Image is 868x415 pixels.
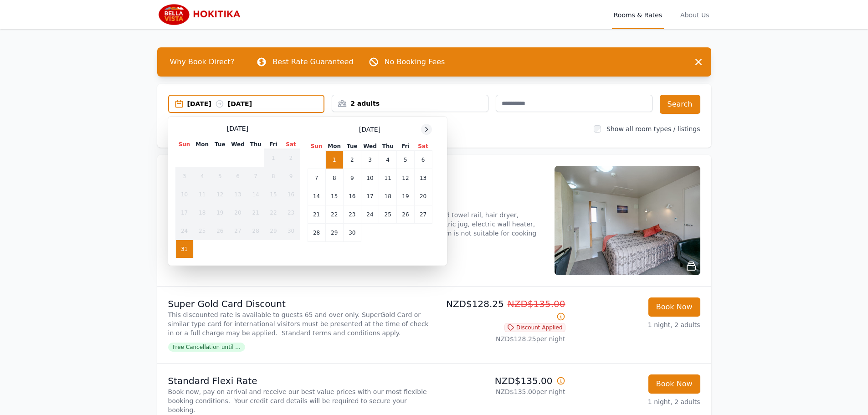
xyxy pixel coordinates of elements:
[211,204,229,222] td: 19
[175,185,193,204] td: 10
[325,169,343,187] td: 8
[282,140,300,149] th: Sat
[229,167,247,185] td: 6
[332,99,488,108] div: 2 adults
[193,222,211,240] td: 25
[438,297,565,323] p: NZD$128.25
[163,53,242,71] span: Why Book Direct?
[438,387,565,396] p: NZD$135.00 per night
[282,222,300,240] td: 30
[211,185,229,204] td: 12
[193,140,211,149] th: Mon
[343,151,361,169] td: 2
[265,204,282,222] td: 22
[272,56,353,67] p: Best Rate Guaranteed
[247,222,265,240] td: 28
[361,151,379,169] td: 3
[308,169,325,187] td: 7
[229,140,247,149] th: Wed
[648,297,700,317] button: Book Now
[211,167,229,185] td: 5
[660,95,700,114] button: Search
[282,149,300,167] td: 2
[379,205,397,224] td: 25
[282,167,300,185] td: 9
[193,204,211,222] td: 18
[606,125,700,133] label: Show all room types / listings
[325,205,343,224] td: 22
[397,187,414,205] td: 19
[168,343,245,352] span: Free Cancellation until ...
[211,140,229,149] th: Tue
[229,185,247,204] td: 13
[379,151,397,169] td: 4
[265,149,282,167] td: 1
[361,187,379,205] td: 17
[379,142,397,151] th: Thu
[227,124,248,133] span: [DATE]
[247,167,265,185] td: 7
[359,125,380,134] span: [DATE]
[414,205,432,224] td: 27
[265,185,282,204] td: 15
[438,334,565,343] p: NZD$128.25 per night
[397,142,414,151] th: Fri
[397,205,414,224] td: 26
[168,387,431,415] p: Book now, pay on arrival and receive our best value prices with our most flexible booking conditi...
[414,169,432,187] td: 13
[343,205,361,224] td: 23
[308,205,325,224] td: 21
[648,374,700,394] button: Book Now
[414,142,432,151] th: Sat
[193,185,211,204] td: 11
[397,169,414,187] td: 12
[573,397,700,406] p: 1 night, 2 adults
[247,204,265,222] td: 21
[175,140,193,149] th: Sun
[211,222,229,240] td: 26
[168,310,431,338] p: This discounted rate is available to guests 65 and over only. SuperGold Card or similar type card...
[157,4,245,26] img: Bella Vista Hokitika
[265,140,282,149] th: Fri
[325,142,343,151] th: Mon
[438,374,565,387] p: NZD$135.00
[308,142,325,151] th: Sun
[379,169,397,187] td: 11
[343,142,361,151] th: Tue
[308,187,325,205] td: 14
[265,222,282,240] td: 29
[175,204,193,222] td: 17
[361,169,379,187] td: 10
[175,240,193,258] td: 31
[247,140,265,149] th: Thu
[168,297,431,310] p: Super Gold Card Discount
[325,151,343,169] td: 1
[265,167,282,185] td: 8
[282,204,300,222] td: 23
[343,169,361,187] td: 9
[168,374,431,387] p: Standard Flexi Rate
[343,187,361,205] td: 16
[573,320,700,329] p: 1 night, 2 adults
[247,185,265,204] td: 14
[414,151,432,169] td: 6
[229,222,247,240] td: 27
[325,187,343,205] td: 15
[508,298,565,309] span: NZD$135.00
[193,167,211,185] td: 4
[361,205,379,224] td: 24
[175,167,193,185] td: 3
[397,151,414,169] td: 5
[229,204,247,222] td: 20
[343,224,361,242] td: 30
[175,222,193,240] td: 24
[282,185,300,204] td: 16
[414,187,432,205] td: 20
[308,224,325,242] td: 28
[504,323,565,332] span: Discount Applied
[361,142,379,151] th: Wed
[385,56,445,67] p: No Booking Fees
[187,99,324,108] div: [DATE] [DATE]
[325,224,343,242] td: 29
[379,187,397,205] td: 18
